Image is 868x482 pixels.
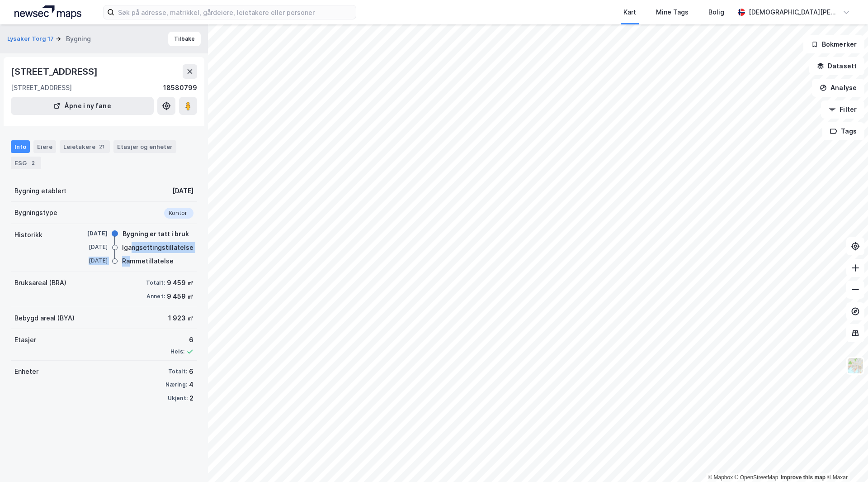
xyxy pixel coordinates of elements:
[168,368,187,375] div: Totalt:
[167,291,193,302] div: 9 459 ㎡
[803,35,864,53] button: Bokmerker
[71,257,108,265] div: [DATE]
[823,439,868,482] iframe: Chat Widget
[14,366,38,377] div: Enheter
[168,313,193,324] div: 1 923 ㎡
[170,348,184,355] div: Heis:
[821,100,864,119] button: Filter
[14,207,57,218] div: Bygningstype
[847,357,864,374] img: Z
[114,5,356,19] input: Søk på adresse, matrikkel, gårdeiere, leietakere eller personer
[11,140,30,153] div: Info
[168,32,201,46] button: Tilbake
[170,334,193,345] div: 6
[822,122,864,140] button: Tags
[14,334,36,345] div: Etasjer
[122,242,193,253] div: Igangsettingstillatelse
[66,33,91,44] div: Bygning
[781,474,826,481] a: Improve this map
[189,379,193,390] div: 4
[14,277,66,288] div: Bruksareal (BRA)
[809,57,864,75] button: Datasett
[708,7,724,18] div: Bolig
[14,313,75,324] div: Bebygd areal (BYA)
[71,229,108,238] div: [DATE]
[97,142,106,151] div: 21
[14,5,81,19] img: logo.a4113a55bc3d86da70a041830d287a7e.svg
[812,79,864,97] button: Analyse
[163,82,197,93] div: 18580799
[165,381,187,388] div: Næring:
[11,97,154,115] button: Åpne i ny fane
[146,279,165,286] div: Totalt:
[33,140,56,153] div: Eiere
[735,474,778,481] a: OpenStreetMap
[14,229,42,240] div: Historikk
[117,143,173,151] div: Etasjer og enheter
[71,243,108,251] div: [DATE]
[656,7,689,18] div: Mine Tags
[14,186,66,196] div: Bygning etablert
[168,395,188,402] div: Ukjent:
[749,7,839,18] div: [DEMOGRAPHIC_DATA][PERSON_NAME]
[708,474,733,481] a: Mapbox
[189,366,193,377] div: 6
[189,393,193,404] div: 2
[60,140,110,153] div: Leietakere
[123,229,189,239] div: Bygning er tatt i bruk
[122,256,174,267] div: Rammetillatelse
[167,277,193,288] div: 9 459 ㎡
[11,64,99,79] div: [STREET_ADDRESS]
[11,157,41,169] div: ESG
[28,158,38,167] div: 2
[146,293,165,300] div: Annet:
[11,82,72,93] div: [STREET_ADDRESS]
[7,34,56,43] button: Lysaker Torg 17
[172,186,193,196] div: [DATE]
[623,7,636,18] div: Kart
